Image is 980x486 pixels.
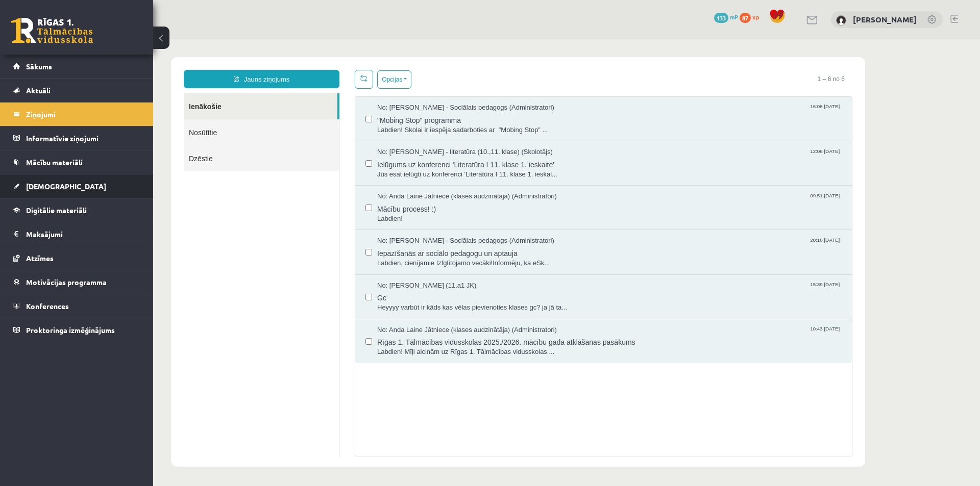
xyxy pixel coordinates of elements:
a: Rīgas 1. Tālmācības vidusskola [11,18,93,43]
span: Motivācijas programma [26,277,107,287]
a: Maksājumi [13,222,140,246]
button: Opcijas [224,31,258,49]
a: Nosūtītie [31,80,186,106]
span: Proktoringa izmēģinājums [26,325,115,335]
a: [DEMOGRAPHIC_DATA] [13,174,140,198]
span: Iepazīšanās ar sociālo pedagogu un aptauja [224,207,689,219]
img: Sofija Čehoviča [836,15,846,25]
span: No: [PERSON_NAME] - literatūra (10.,11. klase) (Skolotājs) [224,108,400,118]
span: Konferences [26,301,69,311]
a: Atzīmes [13,246,140,270]
span: mP [730,13,738,21]
legend: Ziņojumi [26,103,140,126]
a: No: Anda Laine Jātniece (klases audzinātāja) (Administratori) 09:51 [DATE] Mācību process! :) Lab... [224,152,689,184]
span: Mācību process! :) [224,162,689,175]
span: 12:06 [DATE] [655,108,689,116]
span: Gc [224,251,689,264]
a: Informatīvie ziņojumi [13,126,140,150]
span: No: [PERSON_NAME] (11.a1 JK) [224,242,323,251]
span: Sākums [26,62,52,71]
span: Atzīmes [26,253,54,263]
span: 1 – 6 no 6 [657,31,699,49]
span: [DEMOGRAPHIC_DATA] [26,182,106,191]
span: No: [PERSON_NAME] - Sociālais pedagogs (Administratori) [224,64,401,73]
span: Mācību materiāli [26,158,83,167]
span: Labdien! Skolai ir iespēja sadarboties ar "Mobing Stop" ... [224,86,689,96]
span: No: Anda Laine Jātniece (klases audzinātāja) (Administratori) [224,152,404,162]
span: Labdien! Mīļi aicinām uz Rīgas 1. Tālmācības vidusskolas ... [224,308,689,318]
span: No: Anda Laine Jātniece (klases audzinātāja) (Administratori) [224,286,404,296]
a: 87 xp [740,13,764,21]
span: xp [752,13,759,21]
span: 16:06 [DATE] [655,64,689,71]
span: Aktuāli [26,86,51,95]
a: No: Anda Laine Jātniece (klases audzinātāja) (Administratori) 10:43 [DATE] Rīgas 1. Tālmācības vi... [224,286,689,318]
a: [PERSON_NAME] [853,14,917,24]
span: 10:43 [DATE] [655,286,689,294]
span: Digitālie materiāli [26,206,87,215]
span: Jūs esat ielūgti uz konferenci 'Literatūra I 11. klase 1. ieskai... [224,131,689,140]
span: Labdien, cienījamie Izfglītojamo vecāki!Informēju, ka eSk... [224,219,689,229]
a: No: [PERSON_NAME] (11.a1 JK) 15:39 [DATE] Gc Heyyyy varbūt ir kāds kas vēlas pievienoties klases ... [224,242,689,273]
span: 09:51 [DATE] [655,152,689,160]
a: Motivācijas programma [13,270,140,294]
a: Dzēstie [31,106,186,132]
a: Konferences [13,294,140,318]
a: No: [PERSON_NAME] - Sociālais pedagogs (Administratori) 20:16 [DATE] Iepazīšanās ar sociālo pedag... [224,197,689,228]
legend: Maksājumi [26,222,140,246]
span: Ielūgums uz konferenci 'Literatūra I 11. klase 1. ieskaite' [224,118,689,131]
a: Mācību materiāli [13,150,140,174]
a: No: [PERSON_NAME] - literatūra (10.,11. klase) (Skolotājs) 12:06 [DATE] Ielūgums uz konferenci 'L... [224,108,689,140]
span: 133 [714,13,728,23]
a: No: [PERSON_NAME] - Sociālais pedagogs (Administratori) 16:06 [DATE] "Mobing Stop" programma Labd... [224,64,689,95]
a: Aktuāli [13,79,140,102]
legend: Informatīvie ziņojumi [26,126,140,150]
span: 87 [740,13,751,23]
span: Labdien! [224,175,689,185]
a: Ziņojumi [13,103,140,126]
span: "Mobing Stop" programma [224,73,689,86]
a: Ienākošie [31,54,184,80]
span: 20:16 [DATE] [655,197,689,204]
a: Proktoringa izmēģinājums [13,318,140,342]
a: Digitālie materiāli [13,198,140,222]
a: Jauns ziņojums [31,31,186,49]
a: 133 mP [714,13,738,21]
a: Sākums [13,55,140,78]
span: Heyyyy varbūt ir kāds kas vēlas pievienoties klases gc? ja jā ta... [224,264,689,273]
span: No: [PERSON_NAME] - Sociālais pedagogs (Administratori) [224,197,401,207]
span: Rīgas 1. Tālmācības vidusskolas 2025./2026. mācību gada atklāšanas pasākums [224,295,689,308]
span: 15:39 [DATE] [655,242,689,249]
